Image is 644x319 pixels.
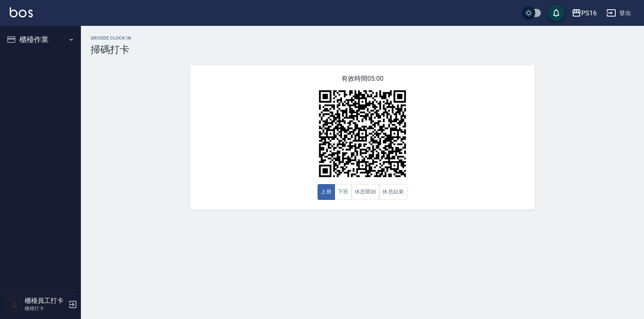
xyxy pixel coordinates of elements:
button: save [548,5,564,21]
button: PS16 [568,5,600,21]
p: 櫃檯打卡 [25,305,66,312]
button: 登出 [603,6,634,21]
h2: QRcode Clock In [91,36,634,41]
div: PS16 [581,8,597,18]
button: 下班 [335,184,352,200]
h5: 櫃檯員工打卡 [25,297,66,305]
h3: 掃碼打卡 [91,44,634,55]
img: Logo [10,7,33,17]
button: 上班 [318,184,335,200]
img: Person [6,296,23,313]
button: 休息開始 [352,184,380,200]
div: 有效時間 05:00 [190,65,535,210]
button: 休息結束 [379,184,407,200]
button: 櫃檯作業 [3,29,78,50]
